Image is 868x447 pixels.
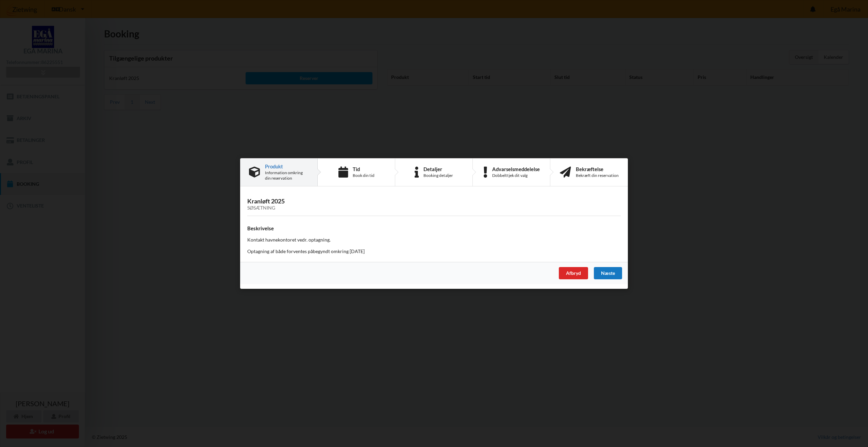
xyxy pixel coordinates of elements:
[247,248,621,255] p: Optagning af både forventes påbegyndt omkring [DATE]
[353,173,374,178] div: Book din tid
[247,197,621,211] h3: Kranløft 2025
[353,166,374,172] div: Tid
[247,225,621,232] h4: Beskrivelse
[492,173,540,178] div: Dobbelttjek dit valg
[559,267,588,279] div: Afbryd
[594,267,622,279] div: Næste
[247,236,621,243] p: Kontakt havnekontoret vedr. optagning.
[423,173,453,178] div: Booking detaljer
[423,166,453,172] div: Detaljer
[576,166,619,172] div: Bekræftelse
[265,164,308,169] div: Produkt
[576,173,619,178] div: Bekræft din reservation
[492,166,540,172] div: Advarselsmeddelelse
[247,205,621,211] div: Søsætning
[265,170,308,181] div: Information omkring din reservation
